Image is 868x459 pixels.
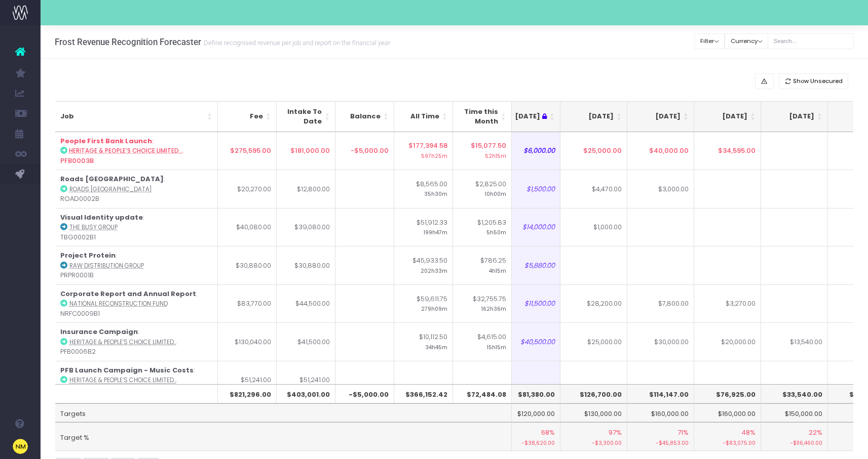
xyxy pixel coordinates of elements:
abbr: Roads Australia [69,185,152,193]
small: 162h36m [481,304,506,313]
td: $51,912.33 [394,208,453,246]
td: : NRFC0009B1 [55,284,218,323]
td: $130,040.00 [218,322,277,361]
input: Search... [768,33,854,49]
small: 279h09m [421,304,447,313]
th: $366,152.42 [394,384,453,403]
td: $120,000.00 [494,403,560,423]
td: $3,270.00 [694,284,761,323]
th: Aug 25: activate to sort column ascending [560,101,627,132]
strong: PFB Launch Campaign - Music Costs [60,365,194,375]
td: $130,000.00 [560,403,627,423]
td: $28,200.00 [560,284,627,323]
td: : PFB0006B2 [55,322,218,361]
td: $40,500.00 [494,322,560,361]
th: $403,001.00 [277,384,335,403]
td: Target % [55,422,512,450]
td: : TBG0002B1 [55,208,218,246]
abbr: Heritage & People’s Choice Limited [69,147,183,155]
td: $32,755.75 [453,284,512,323]
td: $14,000.00 [494,208,560,246]
abbr: Heritage & People’s Choice Limited [69,376,177,384]
th: Nov 25: activate to sort column ascending [761,101,828,132]
button: Filter [695,33,725,49]
td: $1,205.83 [453,208,512,246]
small: 597h25m [421,151,447,160]
small: -$116,460.00 [766,438,822,447]
td: $30,880.00 [218,246,277,284]
th: Oct 25: activate to sort column ascending [694,101,761,132]
td: $4,470.00 [560,170,627,208]
strong: Project Protein [60,251,116,260]
td: : PFB0003B [55,132,218,170]
strong: Visual Identity update [60,213,143,222]
td: $6,000.00 [494,132,560,170]
small: 15h15m [487,342,506,351]
td: $20,270.00 [218,170,277,208]
td: : PFB0007B [55,361,218,399]
th: Intake To Date: activate to sort column ascending [277,101,335,132]
small: 35h30m [424,189,447,198]
td: $177,394.58 [394,132,453,170]
td: $39,080.00 [277,208,335,246]
th: $76,925.00 [694,384,761,403]
td: : PRPR0001B [55,246,218,284]
span: Show Unsecured [793,77,843,86]
th: Sep 25: activate to sort column ascending [627,101,694,132]
th: -$5,000.00 [335,384,394,403]
td: $40,000.00 [627,132,694,170]
th: Job: activate to sort column ascending [55,101,218,132]
td: $12,800.00 [277,170,335,208]
td: $160,000.00 [627,403,694,423]
td: $44,500.00 [277,284,335,323]
td: Targets [55,403,512,423]
button: Currency [725,33,768,49]
td: $786.25 [453,246,512,284]
td: $25,000.00 [560,322,627,361]
strong: People First Bank Launch [60,136,152,146]
td: $10,112.50 [394,322,453,361]
span: 48% [741,428,756,438]
span: 68% [541,428,555,438]
th: Jul 25 : activate to sort column ascending [494,101,560,132]
img: images/default_profile_image.png [13,439,28,454]
td: $3,000.00 [627,170,694,208]
td: $20,000.00 [694,322,761,361]
abbr: National Reconstruction Fund [69,300,168,308]
small: 34h45m [425,342,447,351]
th: Time this Month: activate to sort column ascending [453,101,512,132]
td: $7,800.00 [627,284,694,323]
th: $114,147.00 [627,384,694,403]
td: $4,615.00 [453,322,512,361]
span: 22% [809,428,822,438]
td: $11,500.00 [494,284,560,323]
abbr: The Busy Group [69,223,118,231]
span: 97% [609,428,622,438]
td: $30,880.00 [277,246,335,284]
td: $83,770.00 [218,284,277,323]
strong: Roads [GEOGRAPHIC_DATA] [60,174,164,184]
strong: Corporate Report and Annual Report [60,289,196,299]
td: $1,500.00 [494,170,560,208]
td: $34,595.00 [694,132,761,170]
td: $59,611.75 [394,284,453,323]
td: $40,080.00 [218,208,277,246]
td: $15,077.50 [453,132,512,170]
abbr: Raw Distribution Group [69,262,144,270]
span: 71% [677,428,689,438]
small: -$83,075.00 [699,438,756,447]
small: -$45,853.00 [632,438,689,447]
td: $2,825.00 [453,170,512,208]
small: 199h47m [424,227,447,236]
td: : ROAD0002B [55,170,218,208]
td: -$5,000.00 [335,132,394,170]
td: $150,000.00 [761,403,828,423]
small: 5h50m [486,227,506,236]
td: $30,000.00 [627,322,694,361]
th: $33,540.00 [761,384,828,403]
td: $1,000.00 [560,208,627,246]
button: Show Unsecured [779,73,849,89]
small: Define recognised revenue per job and report on the financial year [201,37,390,47]
td: $275,595.00 [218,132,277,170]
td: $51,241.00 [277,361,335,399]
